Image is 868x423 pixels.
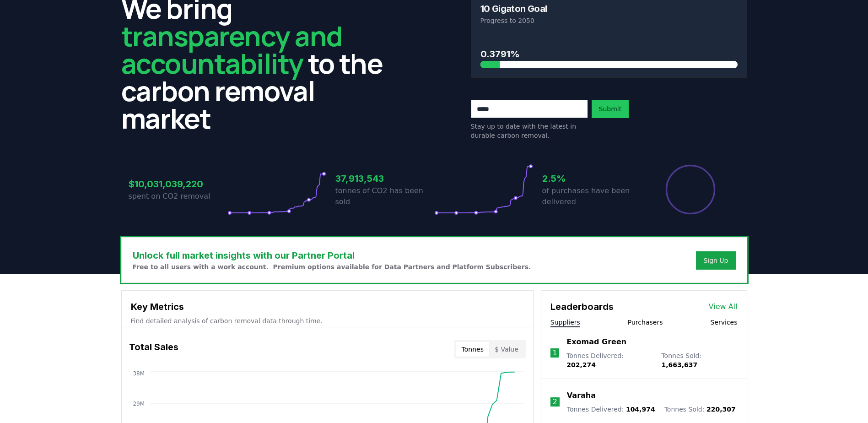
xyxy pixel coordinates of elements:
p: Progress to 2050 [480,16,738,25]
p: 1 [552,347,557,358]
button: Submit [592,100,629,118]
span: 1,663,637 [661,361,697,369]
tspan: 29M [133,401,145,407]
a: Sign Up [703,256,728,265]
p: Tonnes Sold : [661,351,737,369]
tspan: 38M [133,370,145,377]
p: of purchases have been delivered [542,185,641,207]
button: Tonnes [456,342,489,357]
h3: Total Sales [129,340,178,358]
span: 104,974 [626,406,655,413]
h3: Leaderboards [550,300,614,314]
h3: Key Metrics [131,300,524,314]
p: Tonnes Delivered : [566,351,652,369]
button: Purchasers [628,318,663,327]
h3: 0.3791% [480,47,738,61]
button: Sign Up [696,251,735,270]
span: 202,274 [566,361,596,369]
a: View All [709,301,738,312]
a: Varaha [567,390,596,401]
button: $ Value [489,342,524,357]
button: Suppliers [550,318,580,327]
p: Stay up to date with the latest in durable carbon removal. [471,122,588,140]
a: Exomad Green [566,336,626,347]
p: Tonnes Sold : [664,405,736,414]
h3: 37,913,543 [335,172,434,185]
p: tonnes of CO2 has been sold [335,185,434,207]
h3: 2.5% [542,172,641,185]
div: Percentage of sales delivered [665,164,716,215]
p: spent on CO2 removal [129,191,227,202]
h3: $10,031,039,220 [129,177,227,191]
span: 220,307 [706,406,736,413]
p: Find detailed analysis of carbon removal data through time. [131,316,524,325]
button: Services [710,318,737,327]
p: 2 [553,396,557,407]
p: Tonnes Delivered : [567,405,655,414]
h3: Unlock full market insights with our Partner Portal [133,249,531,262]
span: transparency and accountability [121,17,342,82]
h3: 10 Gigaton Goal [480,4,547,13]
p: Free to all users with a work account. Premium options available for Data Partners and Platform S... [133,262,531,271]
